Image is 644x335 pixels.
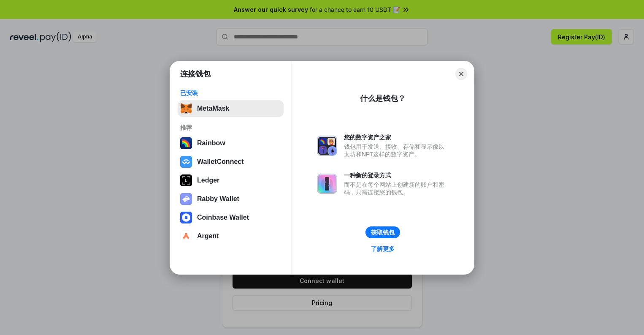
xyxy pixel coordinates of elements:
div: Rabby Wallet [197,195,239,203]
div: 什么是钱包？ [360,93,406,103]
div: WalletConnect [197,158,244,166]
div: Ledger [197,177,219,184]
img: svg+xml,%3Csvg%20xmlns%3D%22http%3A%2F%2Fwww.w3.org%2F2000%2Fsvg%22%20fill%3D%22none%22%20viewBox... [317,174,337,194]
button: MetaMask [178,100,284,117]
button: Argent [178,228,284,245]
button: 获取钱包 [365,226,400,238]
div: 一种新的登录方式 [344,172,449,179]
div: 推荐 [180,124,281,131]
div: 而不是在每个网站上创建新的账户和密码，只需连接您的钱包。 [344,181,449,196]
a: 了解更多 [366,243,400,254]
button: Coinbase Wallet [178,209,284,226]
img: svg+xml,%3Csvg%20xmlns%3D%22http%3A%2F%2Fwww.w3.org%2F2000%2Fsvg%22%20fill%3D%22none%22%20viewBox... [317,136,337,156]
div: 钱包用于发送、接收、存储和显示像以太坊和NFT这样的数字资产。 [344,143,449,158]
div: 您的数字资产之家 [344,133,449,141]
div: 获取钱包 [371,229,395,236]
img: svg+xml,%3Csvg%20width%3D%22120%22%20height%3D%22120%22%20viewBox%3D%220%200%20120%20120%22%20fil... [180,137,192,149]
img: svg+xml,%3Csvg%20width%3D%2228%22%20height%3D%2228%22%20viewBox%3D%220%200%2028%2028%22%20fill%3D... [180,212,192,223]
img: svg+xml,%3Csvg%20xmlns%3D%22http%3A%2F%2Fwww.w3.org%2F2000%2Fsvg%22%20width%3D%2228%22%20height%3... [180,174,192,186]
button: Close [455,68,467,80]
img: svg+xml,%3Csvg%20width%3D%2228%22%20height%3D%2228%22%20viewBox%3D%220%200%2028%2028%22%20fill%3D... [180,230,192,242]
button: Ledger [178,172,284,189]
div: MetaMask [197,105,229,112]
div: Coinbase Wallet [197,214,249,221]
button: WalletConnect [178,153,284,170]
button: Rabby Wallet [178,191,284,207]
div: 了解更多 [371,245,395,253]
div: Argent [197,232,219,240]
button: Rainbow [178,135,284,152]
div: Rainbow [197,139,225,147]
img: svg+xml,%3Csvg%20width%3D%2228%22%20height%3D%2228%22%20viewBox%3D%220%200%2028%2028%22%20fill%3D... [180,156,192,168]
img: svg+xml,%3Csvg%20fill%3D%22none%22%20height%3D%2233%22%20viewBox%3D%220%200%2035%2033%22%20width%... [180,103,192,114]
div: 已安装 [180,89,281,97]
img: svg+xml,%3Csvg%20xmlns%3D%22http%3A%2F%2Fwww.w3.org%2F2000%2Fsvg%22%20fill%3D%22none%22%20viewBox... [180,193,192,205]
h1: 连接钱包 [180,69,211,79]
